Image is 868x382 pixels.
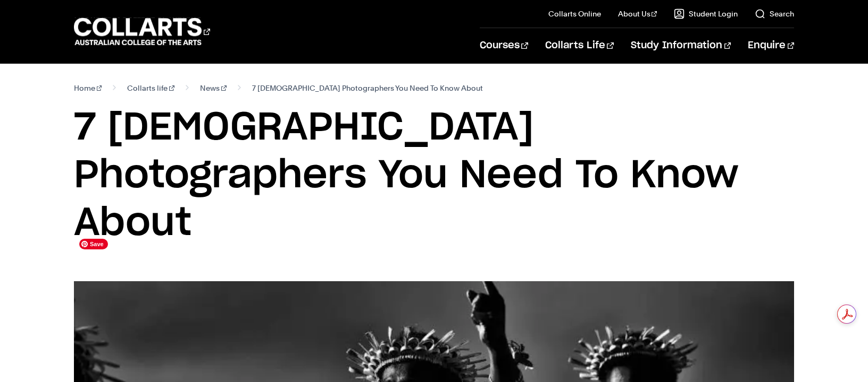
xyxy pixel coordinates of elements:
h1: 7 [DEMOGRAPHIC_DATA] Photographers You Need To Know About [74,104,795,247]
a: About Us [618,8,657,19]
span: 7 [DEMOGRAPHIC_DATA] Photographers You Need To Know About [252,81,483,95]
span: Save [79,239,108,249]
a: Enquire [748,28,794,63]
a: Collarts Life [545,28,614,63]
a: Student Login [674,8,738,19]
a: Collarts life [127,81,174,95]
a: Courses [480,28,528,63]
a: Home [74,81,102,95]
div: Go to homepage [74,16,210,47]
a: Collarts Online [548,8,601,19]
a: Study Information [631,28,731,63]
a: News [200,81,227,95]
a: Search [755,8,794,19]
